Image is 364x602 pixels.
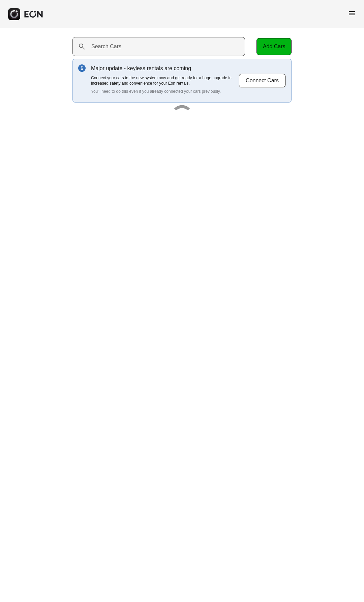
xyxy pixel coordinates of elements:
p: Connect your cars to the new system now and get ready for a huge upgrade in increased safety and ... [91,75,239,86]
span: menu [348,9,356,17]
img: info [78,64,86,72]
p: Major update - keyless rentals are coming [91,64,239,73]
label: Search Cars [91,42,121,51]
button: Add Cars [256,38,292,55]
button: Connect Cars [239,74,286,88]
p: You'll need to do this even if you already connected your cars previously. [91,89,239,94]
